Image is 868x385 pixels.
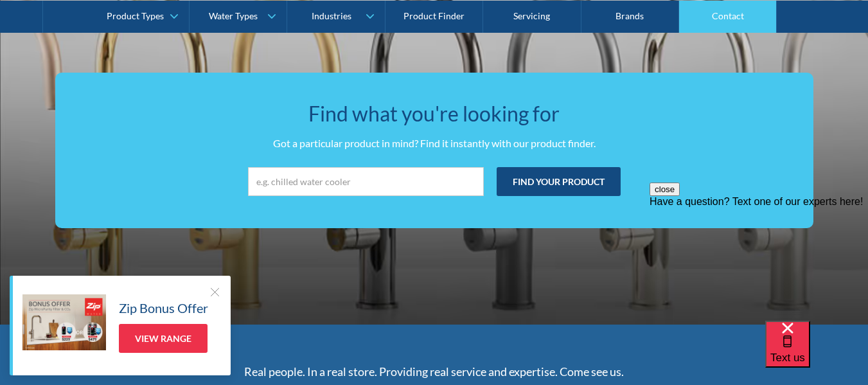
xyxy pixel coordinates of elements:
div: Water Types [209,10,258,21]
input: Find your product [497,167,621,196]
p: Real people. In a real store. Providing real service and expertise. Come see us. [184,363,685,381]
div: Industries [312,10,351,21]
h5: Zip Bonus Offer [119,298,208,318]
iframe: podium webchat widget bubble [765,321,868,385]
img: Zip Bonus Offer [22,294,106,350]
input: e.g. chilled water cooler [248,167,484,196]
p: Got a particular product in mind? Find it instantly with our product finder. [81,136,788,151]
a: View Range [119,324,208,353]
div: Product Types [107,10,164,21]
iframe: podium webchat widget prompt [650,183,868,337]
h3: Find what you're looking for [81,98,788,129]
